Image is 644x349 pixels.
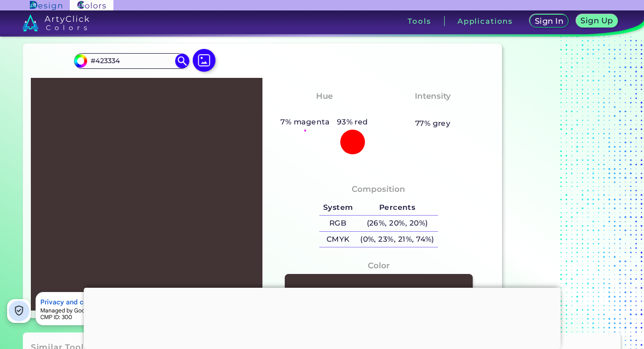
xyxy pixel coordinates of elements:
[356,216,438,231] h5: (26%, 20%, 20%)
[530,14,568,28] a: Sign In
[175,54,189,68] img: icon search
[535,17,563,25] h5: Sign In
[457,18,513,25] h3: Applications
[319,200,356,216] h5: System
[87,55,176,67] input: type color..
[193,49,215,72] img: icon picture
[312,104,337,116] h3: Red
[419,104,446,116] h3: Pale
[415,117,451,130] h5: 77% grey
[319,216,356,231] h5: RGB
[368,259,390,273] h4: Color
[22,14,89,31] img: logo_artyclick_colors_white.svg
[415,89,451,103] h4: Intensity
[576,14,617,28] a: Sign Up
[352,182,405,196] h4: Composition
[581,17,613,24] h5: Sign Up
[30,1,62,10] img: ArtyClick Design logo
[356,232,438,247] h5: (0%, 23%, 21%, 74%)
[84,288,560,347] iframe: Advertisement
[277,116,333,128] h5: 7% magenta
[356,200,438,216] h5: Percents
[319,232,356,247] h5: CMYK
[408,18,431,25] h3: Tools
[333,116,372,128] h5: 93% red
[316,89,333,103] h4: Hue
